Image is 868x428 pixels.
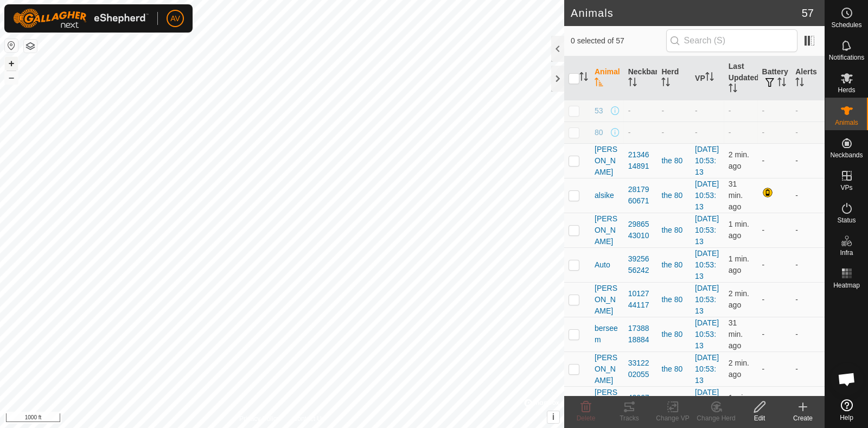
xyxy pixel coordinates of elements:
img: Gallagher Logo [13,9,149,28]
p-sorticon: Activate to sort [628,79,637,88]
p-sorticon: Activate to sort [777,79,786,88]
div: - [628,127,653,138]
th: Herd [657,56,691,100]
p-sorticon: Activate to sort [579,74,588,82]
th: VP [691,56,724,100]
td: - [791,352,825,386]
span: Sep 30, 2025, 11:07 AM [729,150,749,170]
button: Reset Map [5,39,18,52]
app-display-virtual-paddock-transition: - [695,128,698,137]
span: Sep 30, 2025, 11:07 AM [729,359,749,379]
td: - [791,100,825,122]
div: the 80 [661,225,686,236]
p-sorticon: Activate to sort [729,85,737,94]
div: 2986543010 [628,219,653,241]
td: - [758,213,792,247]
span: [PERSON_NAME] [595,352,620,386]
button: i [547,411,559,423]
a: Contact Us [293,414,325,424]
div: Change Herd [694,413,738,423]
td: - [758,352,792,386]
div: Create [781,413,825,423]
p-sorticon: Activate to sort [705,74,714,82]
th: Neckband [624,56,658,100]
span: Sep 30, 2025, 10:38 AM [729,180,743,211]
span: Status [837,217,856,223]
div: the 80 [661,190,686,201]
span: Help [840,414,853,421]
a: Help [825,395,868,425]
span: [PERSON_NAME] [595,387,620,421]
td: - [791,143,825,178]
div: Edit [738,413,781,423]
span: berseem [595,323,620,346]
td: - [791,386,825,421]
p-sorticon: Activate to sort [661,79,670,88]
span: - [729,106,731,115]
div: Change VP [651,413,694,423]
span: VPs [840,184,852,191]
app-display-virtual-paddock-transition: - [695,106,698,115]
span: - [729,128,731,137]
span: Notifications [829,54,864,61]
div: - [661,105,686,117]
button: + [5,57,18,70]
a: Privacy Policy [239,414,280,424]
td: - [758,122,792,143]
span: Delete [577,414,596,422]
div: Open chat [831,363,863,395]
span: 80 [595,127,603,138]
th: Alerts [791,56,825,100]
span: Infra [840,250,853,256]
span: i [552,412,554,421]
span: 0 selected of 57 [571,35,666,47]
span: Sep 30, 2025, 11:08 AM [729,220,749,240]
input: Search (S) [666,29,797,52]
a: [DATE] 10:53:13 [695,318,719,350]
span: Herds [838,87,855,93]
td: - [758,317,792,352]
button: – [5,71,18,84]
div: 4206704896 [628,392,653,415]
td: - [791,247,825,282]
div: the 80 [661,155,686,167]
a: [DATE] 10:53:13 [695,145,719,176]
span: Schedules [831,22,861,28]
div: - [661,127,686,138]
a: [DATE] 10:53:13 [695,388,719,419]
span: Animals [835,119,858,126]
h2: Animals [571,7,802,20]
p-sorticon: Activate to sort [595,79,603,88]
div: 1012744117 [628,288,653,311]
div: 2134614891 [628,149,653,172]
div: Tracks [608,413,651,423]
span: Auto [595,259,610,271]
span: Sep 30, 2025, 11:08 AM [729,393,749,413]
span: Sep 30, 2025, 11:07 AM [729,289,749,309]
div: the 80 [661,294,686,305]
button: Map Layers [24,40,37,53]
span: Sep 30, 2025, 11:08 AM [729,254,749,274]
div: the 80 [661,329,686,340]
th: Battery [758,56,792,100]
td: - [758,100,792,122]
span: 53 [595,105,603,117]
span: Neckbands [830,152,863,158]
div: 3925656242 [628,253,653,276]
td: - [758,282,792,317]
td: - [791,213,825,247]
a: [DATE] 10:53:13 [695,249,719,280]
td: - [758,247,792,282]
a: [DATE] 10:53:13 [695,284,719,315]
span: [PERSON_NAME] [595,144,620,178]
div: 1738818884 [628,323,653,346]
th: Last Updated [724,56,758,100]
span: [PERSON_NAME] [595,283,620,317]
td: - [758,386,792,421]
span: AV [170,13,180,24]
span: [PERSON_NAME] [595,213,620,247]
a: [DATE] 10:53:13 [695,180,719,211]
a: [DATE] 10:53:13 [695,353,719,385]
div: the 80 [661,259,686,271]
div: 3312202055 [628,357,653,380]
